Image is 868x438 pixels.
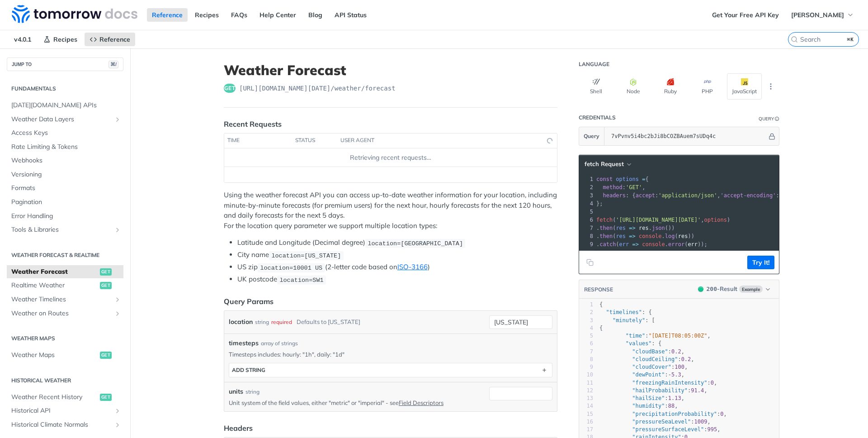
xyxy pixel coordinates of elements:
[616,73,651,100] button: Node
[108,61,118,68] span: ⌘/
[11,406,112,415] span: Historical API
[7,113,123,126] a: Weather Data LayersShow subpages for Weather Data Layers
[100,352,112,359] span: get
[668,371,671,378] span: -
[579,340,593,348] div: 6
[632,364,671,370] span: "cloudCover"
[579,224,594,232] div: 7
[237,250,557,260] li: City name
[229,338,259,348] span: timesteps
[7,154,123,167] a: Webhooks
[579,379,593,387] div: 11
[694,419,708,425] span: 1009
[38,33,82,46] a: Recipes
[665,233,675,239] span: log
[114,296,121,303] button: Show subpages for Weather Timelines
[579,387,593,395] div: 12
[727,73,762,100] button: JavaScript
[224,62,557,78] h1: Weather Forecast
[271,315,292,328] div: required
[759,115,779,122] div: QueryInformation
[599,301,603,308] span: {
[114,407,121,414] button: Show subpages for Historical API
[596,225,675,231] span: . ( . ())
[229,363,552,377] button: ADD string
[11,225,112,234] span: Tools & Libraries
[747,256,774,269] button: Try It!
[7,168,123,181] a: Versioning
[85,33,135,46] a: Reference
[7,140,123,154] a: Rate Limiting & Tokens
[11,281,98,290] span: Realtime Weather
[632,395,665,401] span: "hailSize"
[629,225,635,231] span: =>
[12,5,137,23] img: Tomorrow.io Weather API Docs
[599,309,652,315] span: : {
[7,279,123,292] a: Realtime Weatherget
[245,388,259,396] div: string
[255,315,269,328] div: string
[596,217,730,223] span: ( , )
[720,411,723,417] span: 0
[632,403,665,409] span: "humidity"
[261,339,298,348] div: array of strings
[632,387,688,394] span: "hailProbability"
[626,333,645,339] span: "time"
[229,387,243,396] label: units
[7,126,123,140] a: Access Keys
[698,286,703,292] span: 200
[114,116,121,123] button: Show subpages for Weather Data Layers
[599,371,684,378] span: : ,
[7,181,123,195] a: Formats
[224,190,557,231] p: Using the weather forecast API you can access up-to-date weather information for your location, i...
[11,351,98,360] span: Weather Maps
[11,420,112,429] span: Historical Climate Normals
[599,403,678,409] span: : ,
[652,225,665,231] span: json
[100,282,112,289] span: get
[330,8,372,22] a: API Status
[668,241,684,248] span: error
[100,268,112,276] span: get
[579,175,594,183] div: 1
[639,233,662,239] span: console
[626,184,642,190] span: 'GET'
[11,184,121,193] span: Formats
[579,356,593,363] div: 8
[7,85,123,93] h2: Fundamentals
[237,262,557,272] li: US zip (2-letter code based on )
[596,192,844,199] span: : { : , : }
[7,265,123,279] a: Weather Forecastget
[616,225,626,231] span: res
[616,233,626,239] span: res
[648,333,707,339] span: "[DATE]T08:05:00Z"
[224,423,253,433] div: Headers
[599,426,720,433] span: : ,
[7,390,123,404] a: Weather Recent Historyget
[579,114,616,121] div: Credentials
[607,127,767,145] input: apikey
[9,33,36,46] span: v4.0.1
[599,348,684,355] span: : ,
[279,276,323,283] span: location=SW1
[599,340,661,347] span: : {
[7,223,123,237] a: Tools & LibrariesShow subpages for Tools & Libraries
[579,363,593,371] div: 9
[616,176,639,182] span: options
[596,233,694,239] span: . ( . ( ))
[99,35,130,43] span: Reference
[579,216,594,224] div: 6
[7,348,123,362] a: Weather Mapsget
[7,404,123,418] a: Historical APIShow subpages for Historical API
[11,156,121,165] span: Webhooks
[599,387,708,394] span: : ,
[7,293,123,306] a: Weather TimelinesShow subpages for Weather Timelines
[11,295,112,304] span: Weather Timelines
[671,371,681,378] span: 5.3
[707,426,717,433] span: 995
[579,402,593,410] div: 14
[606,309,642,315] span: "timelines"
[255,8,301,22] a: Help Center
[642,241,665,248] span: console
[11,143,121,152] span: Rate Limiting & Tokens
